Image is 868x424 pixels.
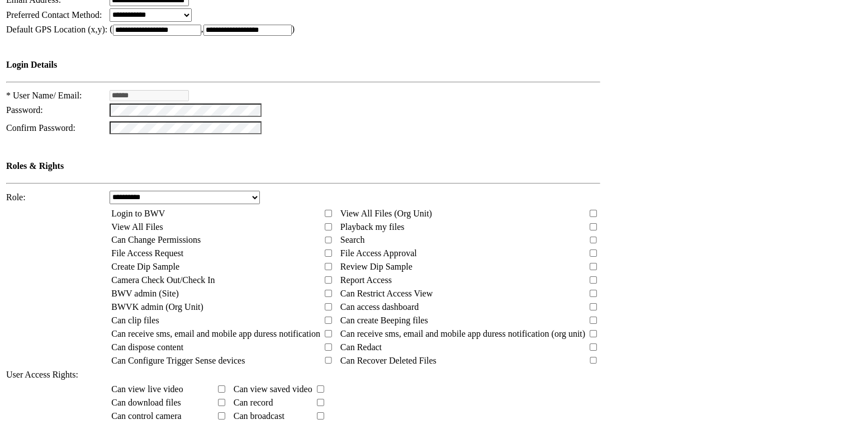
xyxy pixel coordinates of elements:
[111,315,159,325] span: Can clip files
[234,398,273,407] span: Can record
[340,289,433,298] span: Can Restrict Access View
[111,248,183,258] span: File Access Request
[111,329,320,338] span: Can receive sms, email and mobile app duress notification
[6,370,78,379] span: User Access Rights:
[340,302,419,312] span: Can access dashboard
[109,23,601,36] td: ( , )
[111,398,181,407] span: Can download files
[111,356,245,365] span: Can Configure Trigger Sense devices
[6,190,108,205] td: Role:
[111,235,201,244] span: Can Change Permissions
[6,105,43,115] span: Password:
[6,91,82,100] span: * User Name/ Email:
[340,315,428,325] span: Can create Beeping files
[6,25,107,34] span: Default GPS Location (x,y):
[340,209,432,218] span: View All Files (Org Unit)
[340,248,417,258] span: File Access Approval
[6,123,75,133] span: Confirm Password:
[111,209,165,218] span: Login to BWV
[340,329,585,338] span: Can receive sms, email and mobile app duress notification (org unit)
[6,161,600,171] h4: Roles & Rights
[340,342,382,352] span: Can Redact
[340,262,412,271] span: Review Dip Sample
[111,342,183,352] span: Can dispose content
[111,302,203,312] span: BWVK admin (Org Unit)
[340,235,365,244] span: Search
[111,384,183,394] span: Can view live video
[340,222,405,232] span: Playback my files
[6,10,102,20] span: Preferred Contact Method:
[234,384,312,394] span: Can view saved video
[111,289,179,298] span: BWV admin (Site)
[111,275,215,285] span: Camera Check Out/Check In
[6,60,600,70] h4: Login Details
[234,411,284,421] span: Can broadcast
[340,356,437,365] span: Can Recover Deleted Files
[111,411,181,421] span: Can control camera
[111,222,163,232] span: View All Files
[340,275,392,285] span: Report Access
[111,262,179,271] span: Create Dip Sample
